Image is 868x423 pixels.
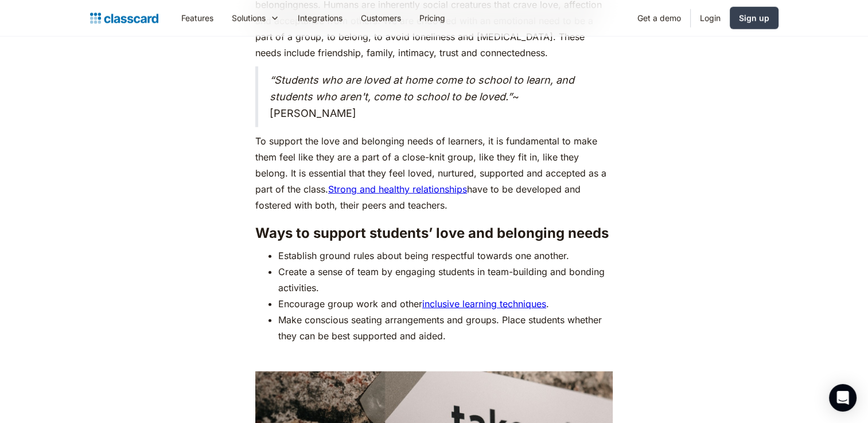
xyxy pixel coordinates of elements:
[352,5,410,31] a: Customers
[278,264,613,296] li: Create a sense of team by engaging students in team-building and bonding activities.
[739,12,769,24] div: Sign up
[255,66,613,127] blockquote: ~ [PERSON_NAME]
[422,298,546,310] a: inclusive learning techniques
[628,5,690,31] a: Get a demo
[410,5,454,31] a: Pricing
[255,133,613,213] p: To support the love and belonging needs of learners, it is fundamental to make them feel like the...
[278,312,613,344] li: Make conscious seating arrangements and groups. Place students whether they can be best supported...
[90,10,158,26] a: home
[328,183,467,195] a: Strong and healthy relationships
[255,225,613,242] h3: Ways to support students’ love and belonging needs
[691,5,730,31] a: Login
[289,5,352,31] a: Integrations
[829,384,857,412] div: Open Intercom Messenger
[255,350,613,366] p: ‍
[730,7,779,29] a: Sign up
[232,12,266,24] div: Solutions
[278,248,613,264] li: Establish ground rules about being respectful towards one another.
[270,74,574,103] em: “Students who are loved at home come to school to learn, and students who aren't, come to school ...
[278,296,613,312] li: Encourage group work and other .
[223,5,289,31] div: Solutions
[172,5,223,31] a: Features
